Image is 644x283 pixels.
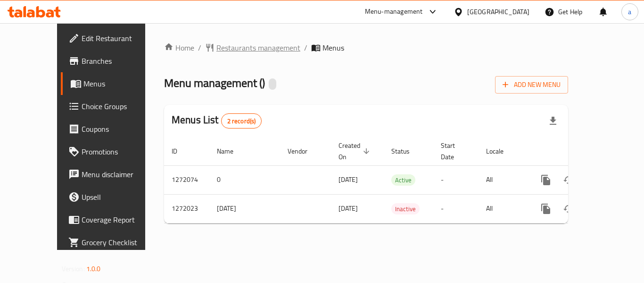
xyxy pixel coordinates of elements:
span: 2 record(s) [222,117,262,126]
button: Change Status [557,169,580,191]
div: Inactive [391,203,420,214]
td: - [433,194,479,223]
span: Menus [322,42,344,53]
span: Inactive [391,204,420,214]
li: / [304,42,307,53]
span: Edit Restaurant [82,33,157,44]
a: Restaurants management [205,42,300,53]
table: enhanced table [164,137,633,223]
a: Coverage Report [61,208,165,231]
span: Grocery Checklist [82,237,157,248]
span: ID [172,146,190,157]
span: Menus [83,78,157,89]
span: Locale [486,146,516,157]
div: Export file [542,110,564,132]
a: Choice Groups [61,95,165,118]
span: Menu management ( ) [164,72,265,94]
a: Promotions [61,140,165,163]
button: Add New Menu [495,76,568,94]
span: Upsell [82,191,157,203]
a: Menus [61,72,165,95]
a: Home [164,42,194,53]
td: [DATE] [209,194,280,223]
span: Restaurants management [216,42,300,53]
span: [DATE] [339,173,358,186]
td: All [479,165,527,194]
span: [DATE] [339,202,358,214]
td: All [479,194,527,223]
th: Actions [527,137,633,166]
span: Menu disclaimer [82,169,157,180]
span: Choice Groups [82,101,157,112]
span: Created On [339,140,372,163]
li: / [198,42,201,53]
td: - [433,165,479,194]
span: Active [391,175,415,186]
a: Coupons [61,118,165,140]
span: 1.0.0 [86,263,101,275]
span: Version: [62,263,85,275]
span: Add New Menu [503,79,561,91]
div: Total records count [221,113,262,129]
h2: Menus List [172,113,262,129]
a: Grocery Checklist [61,231,165,254]
span: Coverage Report [82,214,157,225]
span: Branches [82,55,157,67]
span: Start Date [441,140,467,163]
a: Edit Restaurant [61,27,165,50]
nav: breadcrumb [164,42,568,53]
td: 1272074 [164,165,209,194]
div: Menu-management [365,6,423,17]
span: a [628,7,631,17]
div: Active [391,174,415,186]
a: Menu disclaimer [61,163,165,186]
a: Upsell [61,186,165,208]
span: Coupons [82,123,157,135]
span: Vendor [288,146,320,157]
a: Branches [61,50,165,72]
td: 0 [209,165,280,194]
span: Name [217,146,246,157]
button: more [535,197,557,220]
span: Status [391,146,422,157]
button: more [535,169,557,191]
button: Change Status [557,197,580,220]
td: 1272023 [164,194,209,223]
div: [GEOGRAPHIC_DATA] [467,7,529,17]
span: Promotions [82,146,157,157]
